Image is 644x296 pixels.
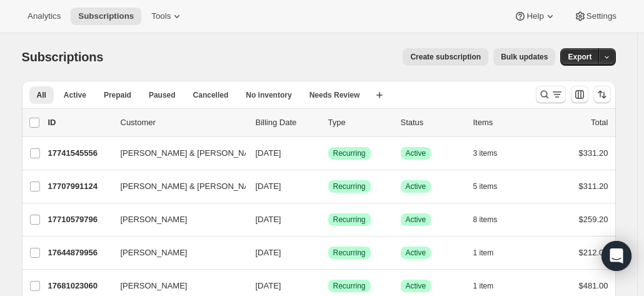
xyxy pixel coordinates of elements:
div: Items [473,116,536,129]
span: [DATE] [256,248,281,257]
div: 17741545556[PERSON_NAME] & [PERSON_NAME][DATE]SuccessRecurringSuccessActive3 items$331.20 [48,145,608,162]
span: Recurring [333,281,366,291]
button: 1 item [473,277,508,295]
span: $331.20 [579,148,608,158]
button: 3 items [473,145,511,162]
span: Recurring [333,181,366,191]
p: 17681023060 [48,280,111,292]
button: Sort the results [593,86,611,103]
p: 17707991124 [48,180,111,193]
span: [DATE] [256,181,281,191]
span: Paused [149,90,176,100]
p: 17644879956 [48,247,111,259]
span: 1 item [473,281,494,291]
span: Active [64,90,86,100]
button: Help [506,8,563,25]
span: [PERSON_NAME] & [PERSON_NAME] [121,147,264,160]
span: Active [406,148,426,158]
span: Active [406,215,426,225]
button: [PERSON_NAME] & [PERSON_NAME] [113,176,238,196]
div: 17644879956[PERSON_NAME][DATE]SuccessRecurringSuccessActive1 item$212.00 [48,244,608,262]
button: 8 items [473,211,511,228]
button: Export [560,48,599,66]
button: [PERSON_NAME] [113,276,238,296]
span: Recurring [333,215,366,225]
span: [PERSON_NAME] [121,280,188,292]
p: ID [48,116,111,129]
div: 17707991124[PERSON_NAME] & [PERSON_NAME][DATE]SuccessRecurringSuccessActive5 items$311.20 [48,178,608,195]
span: Prepaid [104,90,131,100]
button: Analytics [20,8,68,25]
span: Active [406,281,426,291]
span: Active [406,248,426,258]
button: Customize table column order and visibility [571,86,588,103]
button: Tools [144,8,191,25]
button: 5 items [473,178,511,195]
span: 5 items [473,181,498,191]
button: 1 item [473,244,508,262]
button: Search and filter results [536,86,566,103]
span: Export [568,52,591,62]
button: Settings [566,8,624,25]
p: Total [591,116,608,129]
button: [PERSON_NAME] [113,210,238,230]
span: $481.00 [579,281,608,290]
span: Settings [586,11,616,21]
button: Create subscription [403,48,488,66]
div: 17681023060[PERSON_NAME][DATE]SuccessRecurringSuccessActive1 item$481.00 [48,277,608,295]
p: Status [401,116,463,129]
span: [PERSON_NAME] [121,247,188,259]
p: 17710579796 [48,213,111,226]
span: Needs Review [309,90,360,100]
span: $311.20 [579,181,608,191]
span: 3 items [473,148,498,158]
button: Bulk updates [493,48,555,66]
button: [PERSON_NAME] [113,243,238,263]
span: Analytics [28,11,61,21]
span: Help [526,11,543,21]
span: [PERSON_NAME] & [PERSON_NAME] [121,180,264,193]
p: Billing Date [256,116,318,129]
span: Active [406,181,426,191]
span: 8 items [473,215,498,225]
div: Type [328,116,391,129]
span: 1 item [473,248,494,258]
span: Create subscription [410,52,481,62]
span: Tools [151,11,171,21]
button: Create new view [370,86,390,104]
span: Subscriptions [22,50,104,64]
button: [PERSON_NAME] & [PERSON_NAME] [113,143,238,163]
span: Recurring [333,248,366,258]
span: No inventory [246,90,291,100]
div: IDCustomerBilling DateTypeStatusItemsTotal [48,116,608,129]
span: Bulk updates [501,52,548,62]
span: $212.00 [579,248,608,257]
span: All [37,90,46,100]
span: $259.20 [579,215,608,224]
span: Recurring [333,148,366,158]
p: Customer [121,116,246,129]
span: [DATE] [256,215,281,224]
span: [DATE] [256,148,281,158]
div: 17710579796[PERSON_NAME][DATE]SuccessRecurringSuccessActive8 items$259.20 [48,211,608,228]
span: Cancelled [193,90,229,100]
p: 17741545556 [48,147,111,160]
span: Subscriptions [78,11,134,21]
span: [PERSON_NAME] [121,213,188,226]
div: Open Intercom Messenger [601,241,631,271]
span: [DATE] [256,281,281,290]
button: Subscriptions [71,8,141,25]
